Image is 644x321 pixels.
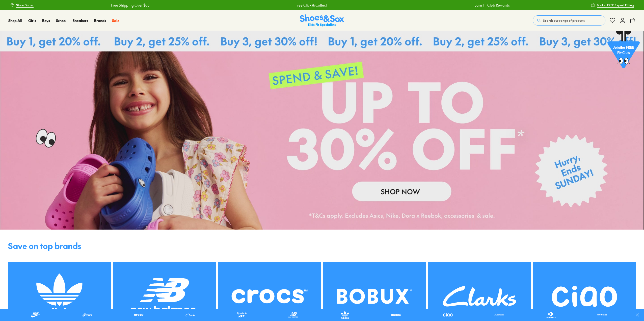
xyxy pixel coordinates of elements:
[73,18,88,23] span: Sneakers
[607,41,640,59] p: the FREE Fit Club
[42,18,50,23] a: Boys
[8,18,22,23] a: Shop All
[473,3,509,8] a: Earn Fit Club Rewards
[597,3,634,7] span: Book a FREE Expert Fitting
[56,18,67,23] a: School
[56,18,67,23] span: School
[607,31,640,71] a: Jointhe FREE Fit Club
[300,14,344,27] a: Shoes & Sox
[10,1,34,10] a: Store Finder
[8,18,22,23] span: Shop All
[613,45,620,50] span: Join
[28,18,36,23] span: Girls
[94,18,106,23] span: Brands
[94,18,106,23] a: Brands
[110,3,148,8] a: Free Shipping Over $85
[591,1,634,10] a: Book a FREE Expert Fitting
[112,18,119,23] a: Sale
[112,18,119,23] span: Sale
[294,3,326,8] a: Free Click & Collect
[543,18,585,23] span: Search our range of products
[300,14,344,27] img: SNS_Logo_Responsive.svg
[73,18,88,23] a: Sneakers
[16,3,34,7] span: Store Finder
[533,15,605,26] button: Search our range of products
[28,18,36,23] a: Girls
[42,18,50,23] span: Boys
